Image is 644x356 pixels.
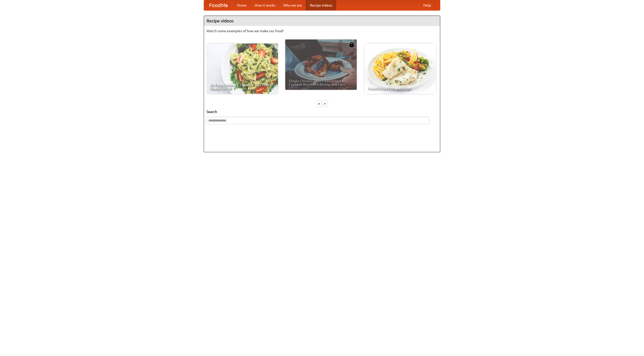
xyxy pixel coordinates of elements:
[233,0,251,10] a: Home
[317,100,321,107] div: «
[210,83,274,90] span: An Easy, Summery Tomato Pasta That's Ready for Fall
[251,0,279,10] a: How it works
[364,44,436,94] a: French Fries Fish and Chips
[204,16,440,26] h4: Recipe videos
[279,0,306,10] a: Who we are
[207,109,437,114] h5: Search
[204,0,233,10] a: FoodMe
[323,100,327,107] div: »
[419,0,435,10] a: Help
[207,44,278,94] a: An Easy, Summery Tomato Pasta That's Ready for Fall
[306,0,336,10] a: Recipe videos
[368,87,432,90] span: French Fries Fish and Chips
[207,28,437,33] p: Watch some examples of how we make our food!
[349,42,354,47] img: 483408.png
